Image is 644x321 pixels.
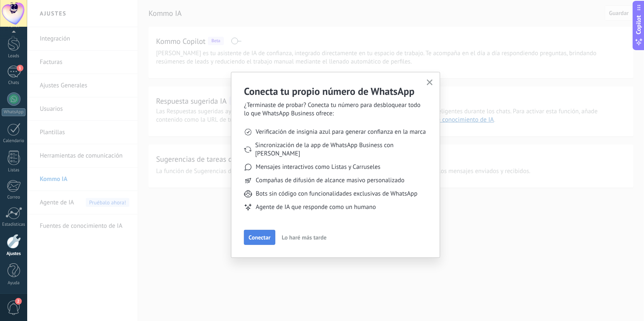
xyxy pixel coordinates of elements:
[256,128,426,136] span: Verificación de insignia azul para generar confianza en la marca
[2,195,26,200] div: Correo
[2,138,26,144] div: Calendario
[249,234,270,240] span: Conectar
[17,65,23,71] span: 1
[2,280,26,286] div: Ayuda
[255,141,427,158] span: Sincronización de la app de WhatsApp Business con [PERSON_NAME]
[256,190,418,198] span: Bots sin código con funcionalidades exclusivas de WhatsApp
[635,15,643,35] span: Copilot
[2,53,26,59] div: Leads
[244,85,427,98] h2: Conecta tu propio número de WhatsApp
[15,298,22,305] span: 2
[2,251,26,257] div: Ajustes
[256,203,376,211] span: Agente de IA que responde como un humano
[2,222,26,227] div: Estadísticas
[278,231,331,244] button: Lo haré más tarde
[282,234,327,240] span: Lo haré más tarde
[2,80,26,86] div: Chats
[256,163,380,171] span: Mensajes interactivos como Listas y Carruseles
[256,176,405,185] span: Compañas de difusión de alcance masivo personalizado
[2,108,26,116] div: WhatsApp
[244,101,427,118] span: ¿Terminaste de probar? Conecta tu número para desbloquear todo lo que WhatsApp Business ofrece:
[2,168,26,173] div: Listas
[244,230,275,245] button: Conectar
